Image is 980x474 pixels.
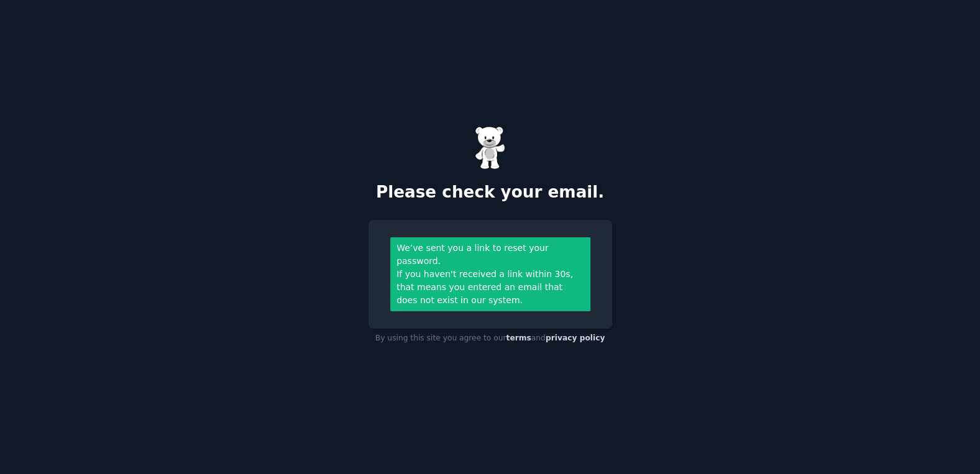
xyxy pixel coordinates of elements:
div: If you haven't received a link within 30s, that means you entered an email that does not exist in... [396,268,584,307]
h2: Please check your email. [369,183,612,203]
img: Gummy Bear [475,126,506,170]
a: terms [506,334,531,342]
a: privacy policy [546,334,605,342]
div: By using this site you agree to our and [369,329,612,349]
div: We’ve sent you a link to reset your password. [396,242,584,268]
